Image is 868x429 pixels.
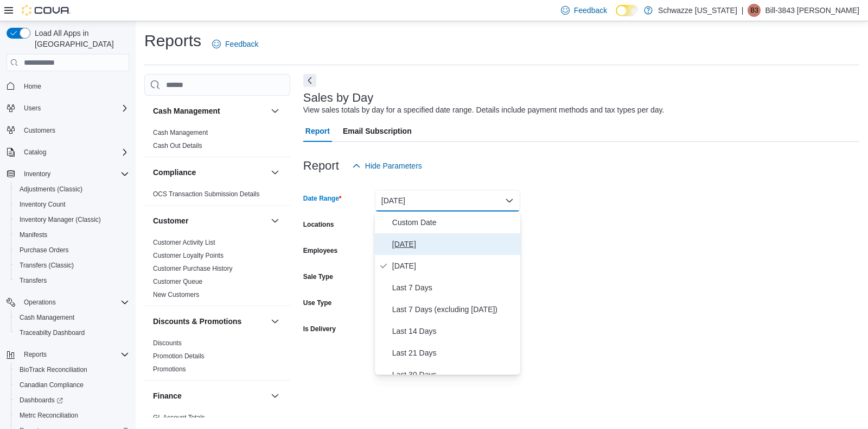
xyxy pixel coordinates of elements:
[11,273,133,288] button: Transfers
[20,80,46,93] a: Home
[392,325,516,338] span: Last 14 Days
[153,167,266,178] button: Compliance
[15,394,67,407] a: Dashboards
[303,159,339,172] h3: Report
[153,365,186,374] span: Promotions
[153,215,266,226] button: Customer
[765,4,859,17] p: Bill-3843 [PERSON_NAME]
[658,4,737,17] p: Schwazze [US_STATE]
[153,265,233,272] a: Customer Purchase History
[153,167,196,178] h3: Compliance
[20,124,60,137] a: Customers
[11,310,133,325] button: Cash Management
[153,390,266,401] button: Finance
[15,198,70,211] a: Inventory Count
[153,238,215,247] span: Customer Activity List
[20,146,129,159] span: Catalog
[153,252,224,259] a: Customer Loyalty Points
[20,411,78,420] span: Metrc Reconciliation
[303,194,342,203] label: Date Range
[15,363,92,376] a: BioTrack Reconciliation
[15,363,129,376] span: BioTrack Reconciliation
[11,227,133,243] button: Manifests
[20,328,85,337] span: Traceabilty Dashboard
[153,390,182,401] h3: Finance
[153,128,208,137] span: Cash Management
[20,348,51,361] button: Reports
[616,16,616,17] span: Dark Mode
[15,259,129,272] span: Transfers (Classic)
[153,365,186,373] a: Promotions
[348,155,426,177] button: Hide Parameters
[20,102,45,115] button: Users
[15,326,89,339] a: Traceabilty Dashboard
[153,414,205,421] a: GL Account Totals
[153,316,241,327] h3: Discounts & Promotions
[153,264,233,273] span: Customer Purchase History
[24,350,47,359] span: Reports
[15,244,129,257] span: Purchase Orders
[15,228,129,241] span: Manifests
[20,146,50,159] button: Catalog
[11,258,133,273] button: Transfers (Classic)
[303,104,665,116] div: View sales totals by day for a specified date range. Details include payment methods and tax type...
[153,352,205,360] a: Promotion Details
[15,228,52,241] a: Manifests
[11,325,133,340] button: Traceabilty Dashboard
[15,183,87,196] a: Adjustments (Classic)
[303,246,337,255] label: Employees
[20,348,129,361] span: Reports
[15,213,129,226] span: Inventory Manager (Classic)
[20,381,84,389] span: Canadian Compliance
[144,188,290,205] div: Compliance
[24,126,55,135] span: Customers
[153,251,224,260] span: Customer Loyalty Points
[153,277,202,286] span: Customer Queue
[225,39,258,49] span: Feedback
[2,78,133,94] button: Home
[208,33,263,55] a: Feedback
[11,393,133,408] a: Dashboards
[11,408,133,423] button: Metrc Reconciliation
[153,291,199,299] a: New Customers
[15,198,129,211] span: Inventory Count
[15,213,105,226] a: Inventory Manager (Classic)
[269,166,282,179] button: Compliance
[11,243,133,258] button: Purchase Orders
[20,276,47,285] span: Transfers
[153,215,188,226] h3: Customer
[2,166,133,182] button: Inventory
[30,28,129,49] span: Load All Apps in [GEOGRAPHIC_DATA]
[269,389,282,402] button: Finance
[24,170,50,178] span: Inventory
[750,4,758,17] span: B3
[153,290,199,299] span: New Customers
[392,281,516,294] span: Last 7 Days
[24,298,56,307] span: Operations
[15,244,73,257] a: Purchase Orders
[303,299,331,307] label: Use Type
[15,326,129,339] span: Traceabilty Dashboard
[24,148,46,157] span: Catalog
[144,30,201,52] h1: Reports
[144,126,290,157] div: Cash Management
[22,5,71,16] img: Cova
[24,82,41,91] span: Home
[365,160,422,171] span: Hide Parameters
[616,5,639,16] input: Dark Mode
[20,396,63,405] span: Dashboards
[153,339,182,347] a: Discounts
[11,377,133,393] button: Canadian Compliance
[20,123,129,137] span: Customers
[375,190,520,212] button: [DATE]
[15,311,79,324] a: Cash Management
[20,185,82,194] span: Adjustments (Classic)
[742,4,744,17] p: |
[153,105,266,116] button: Cash Management
[269,104,282,117] button: Cash Management
[20,296,129,309] span: Operations
[20,313,74,322] span: Cash Management
[24,104,41,113] span: Users
[144,337,290,380] div: Discounts & Promotions
[20,167,129,181] span: Inventory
